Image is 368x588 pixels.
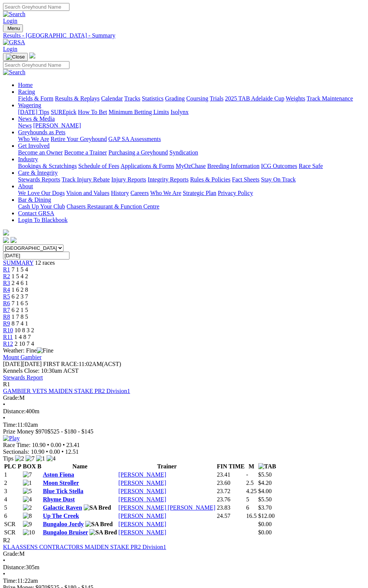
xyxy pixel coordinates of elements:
a: Bookings & Scratchings [18,163,77,169]
a: SUREpick [51,109,76,115]
span: $12.00 [258,513,275,519]
div: Results - [GEOGRAPHIC_DATA] - Summary [3,32,365,39]
span: $4.00 [258,488,272,494]
td: SCR [4,529,22,536]
div: News & Media [18,122,365,129]
td: 3 [4,487,22,495]
span: • [3,557,5,564]
div: Industry [18,163,365,169]
a: Applications & Forms [121,163,174,169]
a: Breeding Information [207,163,259,169]
img: Search [3,11,26,18]
a: Become an Owner [18,149,63,156]
a: Industry [18,156,38,162]
button: Toggle navigation [3,53,28,61]
text: 16.5 [246,513,257,519]
img: SA Bred [84,504,111,511]
td: 23.83 [217,504,245,511]
img: facebook.svg [3,237,9,243]
span: Tips [3,455,14,462]
a: Integrity Reports [148,176,189,183]
div: M [3,550,365,557]
img: GRSA [3,39,25,46]
a: About [18,183,33,189]
a: Trials [210,95,223,102]
div: Racing [18,95,365,102]
span: BOX [23,463,36,469]
span: • [46,448,48,455]
span: Distance: [3,564,26,570]
a: R1 [3,266,10,273]
a: [PERSON_NAME] [33,122,81,129]
span: B [37,463,41,469]
td: 2 [4,479,22,487]
span: $525 - $180 - $145 [47,428,94,435]
a: Blue Tick Stella [43,488,83,494]
div: Wagering [18,109,365,115]
td: 23.41 [217,471,245,478]
a: Purchasing a Greyhound [109,149,168,156]
a: Rhyme Dust [43,496,75,502]
span: 1 6 2 8 [12,286,28,293]
th: FIN TIME [217,463,245,470]
span: $5.50 [258,471,272,478]
span: [DATE] [3,361,23,367]
a: News [18,122,32,129]
a: Calendar [101,95,123,102]
a: Track Injury Rebate [62,176,110,183]
th: Name [42,463,117,470]
td: 6 [4,512,22,520]
a: Login [3,18,17,24]
span: 12 races [35,259,55,266]
span: R10 [3,327,13,333]
a: Schedule of Fees [78,163,119,169]
div: 400m [3,408,365,415]
a: [PERSON_NAME] [118,513,166,519]
a: R9 [3,320,10,327]
div: Bar & Dining [18,203,365,210]
span: $3.70 [258,504,272,511]
span: R2 [3,273,10,279]
a: Wagering [18,102,41,108]
a: R3 [3,280,10,286]
th: M [246,463,257,470]
img: Close [6,54,25,60]
a: Home [18,82,33,88]
td: 4 [4,496,22,503]
span: • [3,401,5,408]
span: $4.20 [258,480,272,486]
td: 23.60 [217,479,245,487]
span: 1 4 8 7 [14,334,31,340]
span: 10 8 3 2 [15,327,34,333]
span: R12 [3,340,13,347]
img: 2 [15,455,24,462]
span: SUMMARY [3,259,33,266]
text: 5 [246,496,249,502]
span: 6 2 3 7 [12,293,28,300]
a: Stewards Report [3,374,43,381]
a: ICG Outcomes [261,163,297,169]
a: Moon Stroller [43,480,79,486]
a: Weights [286,95,305,102]
text: 6 [246,504,249,511]
a: Race Safe [299,163,323,169]
span: R11 [3,334,13,340]
span: 11:02AM(ACST) [43,361,121,367]
td: 23.72 [217,487,245,495]
a: Bar & Dining [18,196,51,203]
input: Search [3,3,69,11]
span: Sectionals: [3,448,29,455]
a: Rules & Policies [190,176,231,183]
span: 6 2 1 5 [12,307,28,313]
a: R5 [3,293,10,300]
a: [PERSON_NAME] [118,496,166,502]
div: About [18,190,365,196]
span: R1 [3,381,10,387]
div: 11:22am [3,577,365,584]
span: 8 7 4 1 [12,320,28,327]
img: 7 [23,471,32,478]
a: Tracks [124,95,140,102]
a: Up The Creek [43,513,79,519]
a: News & Media [18,115,55,122]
